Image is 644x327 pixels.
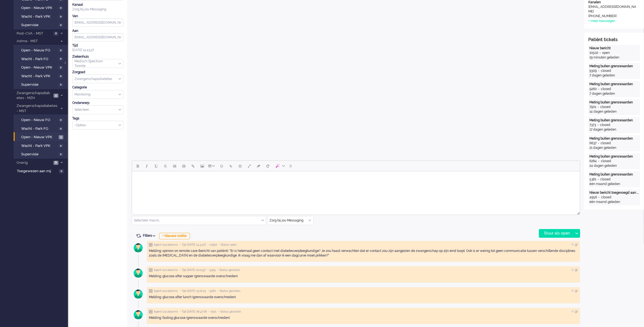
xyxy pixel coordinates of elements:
[170,161,179,171] button: Bullet list
[598,51,602,55] div: -
[588,37,640,43] div: Patiënt tickets
[600,105,611,109] div: closed
[589,177,596,182] div: 5361
[72,43,123,48] div: Tijd
[133,161,142,171] button: Bold
[72,85,123,90] div: Categorie
[589,51,598,55] div: 10502
[245,161,254,171] button: Fullscreen
[16,13,67,19] a: Wacht - Park VPK 0
[21,135,57,140] span: Open - Nieuw VPK
[58,15,63,19] span: 0
[596,123,600,127] div: -
[131,308,145,322] img: avatar
[272,161,287,171] button: AI
[72,14,123,18] div: Van
[589,123,596,127] div: 7373
[154,268,178,272] span: Agent lusciialarms
[72,43,123,53] div: [DATE] 14:43:27
[589,73,639,78] div: 7 dagen geleden
[601,69,611,73] div: closed
[601,141,611,146] div: closed
[149,243,153,247] img: ic_note_grey.svg
[72,2,123,7] div: Kanaal
[59,135,63,139] span: 2
[72,7,123,12] div: Zorg bij jou Messaging
[16,91,52,101] span: Zwangerschapsdiabetes - MZH
[218,310,241,314] span: • Status gesloten
[16,64,67,70] a: Open - Nieuw VPK 0
[539,229,573,237] div: Stuur als open
[226,161,235,171] button: Add attachment
[208,243,217,247] span: • 10502
[21,152,57,157] span: Supervisie
[16,47,67,53] a: Open - Nieuw FO 0
[16,31,52,36] span: Post-CVA - MST
[575,210,580,215] div: Resize
[589,146,639,150] div: 21 dagen geleden
[54,161,58,165] span: 6
[59,169,64,173] span: 0
[149,268,153,272] img: ic_note_grey.svg
[588,5,637,14] div: [EMAIL_ADDRESS][DOMAIN_NAME]
[21,23,57,28] span: Supervisie
[58,83,63,87] span: 0
[58,144,63,148] span: 0
[16,160,52,165] span: Overig
[21,48,57,53] span: Open - Nieuw FO
[154,289,178,293] span: Agent lusciialarms
[131,241,145,255] img: avatar
[58,74,63,78] span: 0
[589,109,639,114] div: 14 dagen geleden
[132,171,580,210] iframe: Rich Text Area
[596,105,600,109] div: -
[131,266,145,280] img: avatar
[600,177,611,182] div: closed
[589,182,639,186] div: één maand geleden
[16,81,67,87] a: Supervisie 0
[589,100,639,105] div: Meting buiten grenswaarden
[131,287,145,301] img: avatar
[600,123,610,127] div: closed
[72,54,123,59] div: Ziekenhuis
[16,22,67,28] a: Supervisie 0
[589,118,639,123] div: Meting buiten grenswaarden
[16,56,67,62] a: Wacht - Park FO 0
[21,118,57,123] span: Open - Nieuw FO
[588,19,615,23] div: + meer toevoegen
[589,64,639,69] div: Meting buiten grenswaarden
[209,310,216,314] span: • 7901
[589,105,596,109] div: 7901
[58,57,63,61] span: 0
[596,177,600,182] div: -
[21,65,57,70] span: Open - Nieuw VPK
[21,5,57,11] span: Open - Nieuw VPK
[189,161,198,171] button: Insert/edit link
[589,172,639,177] div: Meting buiten grenswaarden
[235,161,245,171] button: Delay message
[21,74,57,79] span: Wacht - Park VPK
[17,169,57,174] span: Toegewezen aan mij
[602,51,610,55] div: open
[149,249,578,258] div: Melding: opinion on remote care (bericht van patiënt). "Er is helemaal geen contact met diabetesv...
[154,243,178,247] span: Agent lusciialarms
[589,55,639,60] div: 19 minuten geleden
[589,163,639,168] div: 24 dagen geleden
[597,159,601,163] div: -
[149,289,153,293] img: ic_note_grey.svg
[149,274,578,279] div: Melding: glucose after supper (grenswaarde overschreden)
[589,190,639,195] div: Nieuw bericht toegevoegd aan gesprek
[159,233,190,239] div: + Nieuwe notitie
[290,164,292,168] span: 0
[589,87,597,91] div: 9260
[180,310,207,314] span: • Tijd [DATE] 08:47:08
[16,125,67,131] a: Wacht - Park FO 0
[16,168,68,174] a: Toegewezen aan mij 0
[218,289,240,293] span: • Status gesloten
[149,295,578,300] div: Melding: glucose after lunch (grenswaarde overschreden)
[21,14,57,19] span: Wacht - Park VPK
[16,151,67,157] a: Supervisie 0
[21,82,57,87] span: Supervisie
[54,32,58,36] span: 0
